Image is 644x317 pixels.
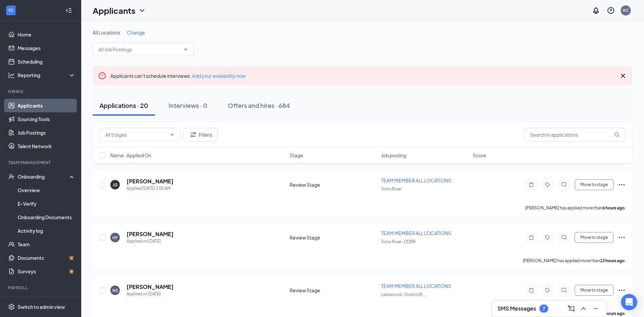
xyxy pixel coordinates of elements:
div: JG [113,182,118,188]
svg: Tag [543,182,552,187]
a: DocumentsCrown [18,251,75,265]
h3: SMS Messages [497,305,536,312]
a: Applicants [18,99,75,112]
span: Name · Applied On [110,152,151,159]
svg: ChatInactive [560,235,568,240]
input: All Job Postings [98,46,180,53]
div: Review Stage [290,234,377,241]
svg: ChevronDown [183,47,188,52]
svg: Note [527,182,535,187]
span: TEAM MEMBER ALL LOCATIONS [381,283,451,289]
h1: Applicants [93,5,135,16]
button: Filter Filters [183,128,218,141]
button: ChevronUp [578,303,589,314]
h5: [PERSON_NAME] [127,230,174,238]
svg: UserCheck [8,173,15,180]
span: Lakewood- Dunkin/B ... [381,292,426,297]
svg: ChevronDown [138,6,146,15]
button: Minimize [590,303,601,314]
span: Change [127,29,145,36]
svg: Ellipses [618,286,626,294]
svg: Ellipses [618,181,626,189]
svg: QuestionInfo [607,6,615,15]
span: Score [473,152,486,159]
div: Onboarding [18,173,70,180]
div: Hiring [8,89,74,94]
svg: ComposeMessage [567,304,575,313]
a: Job Postings [18,126,75,139]
svg: Filter [189,131,197,139]
a: Activity log [18,224,75,237]
a: Sourcing Tools [18,112,75,126]
span: TEAM MEMBER ALL LOCATIONS [381,230,451,236]
a: Add your availability now [192,73,246,79]
div: KC [623,7,629,13]
a: SurveysCrown [18,265,75,278]
div: Team Management [8,160,74,165]
a: Talent Network [18,139,75,153]
h5: [PERSON_NAME] [127,178,174,185]
h5: [PERSON_NAME] [127,283,174,291]
div: Interviews · 0 [169,101,207,110]
b: 6 hours ago [602,205,625,210]
svg: Analysis [8,72,15,78]
svg: Settings [8,303,15,310]
button: Move to stage [575,285,614,296]
span: Toms River- DDBR [381,239,416,244]
span: Stage [290,152,303,159]
b: 16 hours ago [600,311,625,316]
div: Applications · 20 [99,101,148,110]
input: Search in applications [524,128,626,141]
b: 13 hours ago [600,258,625,263]
div: NS [112,288,118,293]
input: All Stages [105,131,167,138]
div: Applied on [DATE] [127,238,174,245]
svg: WorkstreamLogo [7,7,14,14]
svg: ChatInactive [560,182,568,187]
svg: Ellipses [618,233,626,242]
div: Applied [DATE] 3:00 AM [127,185,174,192]
div: Open Intercom Messenger [621,294,637,310]
svg: Notifications [592,6,600,15]
div: Switch to admin view [18,303,65,310]
a: Messages [18,41,75,55]
span: Job posting [381,152,406,159]
div: Review Stage [290,287,377,294]
div: Applied on [DATE] [127,291,174,297]
svg: MagnifyingGlass [614,132,620,137]
a: Team [18,237,75,251]
p: [PERSON_NAME] has applied more than . [525,205,626,211]
span: All Locations [93,29,120,36]
a: E-Verify [18,197,75,210]
svg: Collapse [65,7,72,14]
span: Applicants can't schedule interviews. [110,73,246,79]
svg: Note [527,235,535,240]
svg: ChevronUp [579,304,587,313]
div: 7 [542,306,545,312]
div: Review Stage [290,181,377,188]
a: Onboarding Documents [18,210,75,224]
div: Offers and hires · 684 [228,101,290,110]
svg: ChevronDown [170,132,175,137]
div: HF [112,235,118,241]
a: Home [18,28,75,41]
svg: Note [527,288,535,293]
div: Payroll [8,285,74,291]
svg: Cross [619,72,627,80]
a: Scheduling [18,55,75,68]
a: Overview [18,183,75,197]
button: Move to stage [575,232,614,243]
span: Toms River [381,186,401,191]
a: PayrollCrown [18,295,75,309]
div: Reporting [18,72,76,78]
svg: Error [98,72,106,80]
span: TEAM MEMBER ALL LOCATIONS [381,177,451,183]
button: Move to stage [575,179,614,190]
svg: Minimize [592,304,600,313]
svg: Tag [543,288,552,293]
p: [PERSON_NAME] has applied more than . [523,258,626,264]
svg: Tag [543,235,552,240]
svg: ChatInactive [560,288,568,293]
button: ComposeMessage [566,303,577,314]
